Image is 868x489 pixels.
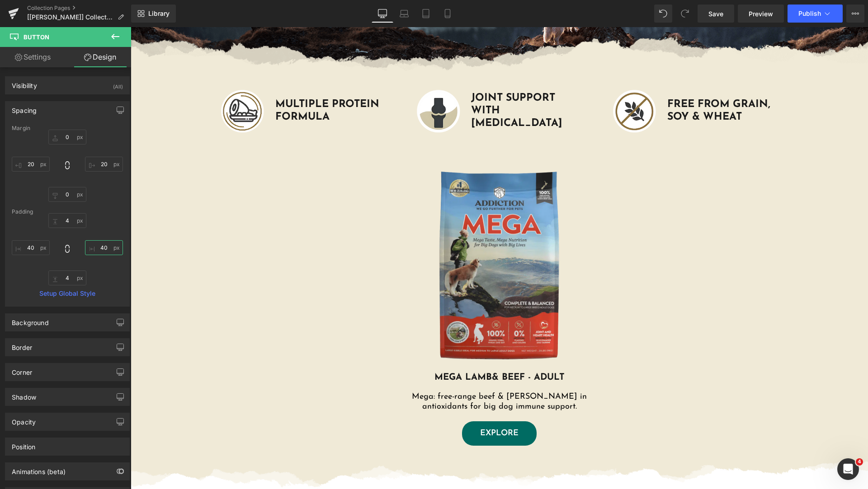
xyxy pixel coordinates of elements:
div: Shadow [12,388,36,401]
b: WITH [MEDICAL_DATA] [340,79,432,102]
input: 0 [48,130,86,144]
a: Design [67,47,133,67]
span: Save [708,9,723,19]
div: Background [12,314,49,326]
a: Preview [738,5,784,23]
input: 0 [12,240,50,255]
a: Mobile [437,5,458,23]
input: 0 [85,157,123,172]
button: More [846,5,864,23]
p: Mega: free-range beef & [PERSON_NAME] in antioxidants for big dog immune support. [265,365,472,385]
input: 0 [85,240,123,255]
span: Library [148,9,170,18]
button: Undo [654,5,672,23]
a: EXPLORE [331,394,406,419]
input: 0 [12,157,50,172]
div: Position [12,438,35,451]
span: Publish [798,10,821,17]
button: Redo [676,5,694,23]
div: Padding [12,209,123,215]
span: Preview [749,9,773,19]
div: Margin [12,125,123,131]
strong: FREE FROM GRAIN, [537,72,640,83]
h1: MEGA LAMB [265,345,472,356]
a: Setup Global Style [12,290,123,297]
div: Animations (beta) [12,463,66,475]
span: EXPLORE [349,402,388,410]
input: 0 [48,213,86,228]
span: 4 [856,458,863,466]
strong: FORMULA [145,85,199,95]
a: Desktop [372,5,393,23]
b: JOINT SUPPORT [340,66,425,76]
div: Spacing [12,102,37,114]
div: (All) [113,77,123,92]
input: 0 [48,187,86,202]
div: Opacity [12,413,36,426]
a: New Library [131,5,176,23]
input: 0 [48,270,86,285]
strong: MULTIPLE PROTEIN [145,72,249,83]
iframe: Intercom live chat [837,458,859,480]
div: Visibility [12,77,37,89]
span: [[PERSON_NAME]] Collections - Large Breed Dog Food [27,14,114,21]
button: Publish [788,5,843,23]
a: Laptop [393,5,415,23]
div: Border [12,339,32,351]
span: & BEEF - ADULT [361,346,434,355]
a: Tablet [415,5,437,23]
strong: SOY & WHEAT [537,85,611,95]
div: Corner [12,363,32,376]
span: Button [24,33,49,41]
a: Collection Pages [27,5,131,12]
